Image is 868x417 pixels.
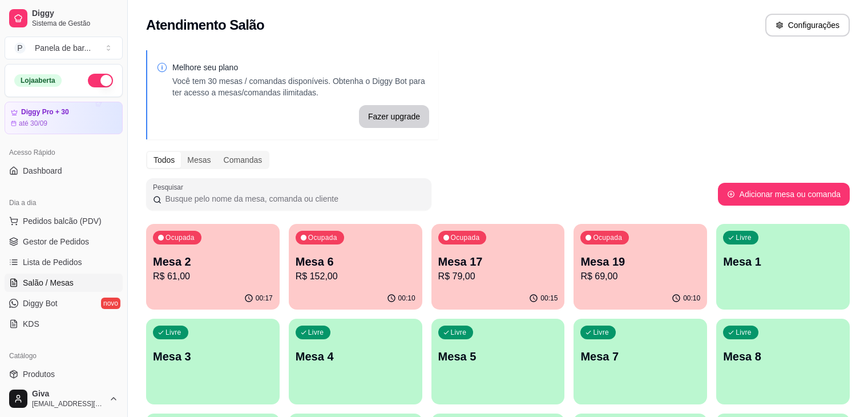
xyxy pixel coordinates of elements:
[5,347,123,365] div: Catálogo
[23,277,74,288] span: Salão / Mesas
[23,215,102,227] span: Pedidos balcão (PDV)
[181,152,217,168] div: Mesas
[736,233,752,242] p: Livre
[21,108,69,117] article: Diggy Pro + 30
[19,119,47,128] article: até 30/09
[153,348,273,364] p: Mesa 3
[580,348,700,364] p: Mesa 7
[172,75,429,98] p: Você tem 30 mesas / comandas disponíveis. Obtenha o Diggy Bot para ter acesso a mesas/comandas il...
[14,42,26,54] span: P
[451,328,467,337] p: Livre
[438,254,558,270] p: Mesa 17
[23,298,58,309] span: Diggy Bot
[32,399,104,408] span: [EMAIL_ADDRESS][DOMAIN_NAME]
[718,183,850,206] button: Adicionar mesa ou comanda
[593,328,609,337] p: Livre
[162,193,425,205] input: Pesquisar
[88,74,113,87] button: Alterar Status
[14,74,62,87] div: Loja aberta
[308,328,324,337] p: Livre
[147,152,181,168] div: Todos
[431,224,565,310] button: OcupadaMesa 17R$ 79,0000:15
[580,270,700,283] p: R$ 69,00
[5,5,123,32] a: DiggySistema de Gestão
[5,102,123,134] a: Diggy Pro + 30até 30/09
[172,62,429,73] p: Melhore seu plano
[736,328,752,337] p: Livre
[32,19,118,28] span: Sistema de Gestão
[23,256,82,268] span: Lista de Pedidos
[23,318,39,330] span: KDS
[398,294,415,303] p: 00:10
[574,319,707,404] button: LivreMesa 7
[217,152,269,168] div: Comandas
[296,254,415,270] p: Mesa 6
[32,389,104,399] span: Giva
[289,224,422,310] button: OcupadaMesa 6R$ 152,0000:10
[256,294,273,303] p: 00:17
[580,254,700,270] p: Mesa 19
[5,232,123,251] a: Gestor de Pedidos
[5,274,123,292] a: Salão / Mesas
[153,182,187,192] label: Pesquisar
[153,254,273,270] p: Mesa 2
[308,233,337,242] p: Ocupada
[716,319,850,404] button: LivreMesa 8
[5,37,123,59] button: Select a team
[23,236,89,247] span: Gestor de Pedidos
[451,233,480,242] p: Ocupada
[765,14,850,37] button: Configurações
[5,162,123,180] a: Dashboard
[540,294,558,303] p: 00:15
[289,319,422,404] button: LivreMesa 4
[146,16,264,34] h2: Atendimento Salão
[438,348,558,364] p: Mesa 5
[153,270,273,283] p: R$ 61,00
[296,348,415,364] p: Mesa 4
[716,224,850,310] button: LivreMesa 1
[35,42,91,54] div: Panela de bar ...
[165,233,195,242] p: Ocupada
[5,253,123,271] a: Lista de Pedidos
[296,270,415,283] p: R$ 152,00
[23,368,55,380] span: Produtos
[723,254,843,270] p: Mesa 1
[165,328,181,337] p: Livre
[5,315,123,333] a: KDS
[723,348,843,364] p: Mesa 8
[5,194,123,212] div: Dia a dia
[359,105,429,128] button: Fazer upgrade
[23,165,62,177] span: Dashboard
[5,365,123,383] a: Produtos
[146,224,280,310] button: OcupadaMesa 2R$ 61,0000:17
[431,319,565,404] button: LivreMesa 5
[146,319,280,404] button: LivreMesa 3
[438,270,558,283] p: R$ 79,00
[5,385,123,412] button: Giva[EMAIL_ADDRESS][DOMAIN_NAME]
[593,233,622,242] p: Ocupada
[5,294,123,312] a: Diggy Botnovo
[32,9,118,19] span: Diggy
[683,294,700,303] p: 00:10
[5,212,123,230] button: Pedidos balcão (PDV)
[574,224,707,310] button: OcupadaMesa 19R$ 69,0000:10
[5,143,123,162] div: Acesso Rápido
